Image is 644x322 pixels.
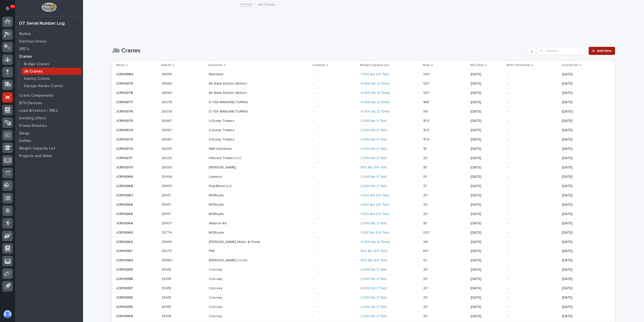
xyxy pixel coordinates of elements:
[209,276,223,281] p: Con-vey
[360,305,387,309] a: 2,000 lbs (1 Ton)
[360,193,389,198] a: 1,000 lbs (1/2 Ton)
[15,30,83,38] a: Radios
[507,258,558,263] p: -
[112,70,615,79] tr: JCR10080JCR10080 2655626556 MaysteelMaysteel -- 1,000 lbs (1/2 Ton) 144''144'' [DATE]-[DATE]
[112,191,615,200] tr: JCR10067JCR10067 2591725917 MORrydeMORryde -- 1,000 lbs (1/2 Ton) 20'20' [DATE]-[DATE]
[112,163,615,172] tr: JCR10070JCR10070 2605026050 [PERSON_NAME][PERSON_NAME] -- 500 lbs (1/4 Ton) 18'18' [DATE]-[DATE]
[313,239,315,244] p: -
[209,183,233,188] p: PolyWood LLC
[471,156,503,160] p: [DATE]
[562,128,607,132] p: [DATE]
[471,128,503,132] p: [DATE]
[360,231,389,235] a: 1,000 lbs (1/2 Ton)
[507,91,558,95] p: -
[240,1,252,7] a: Cranes
[507,137,558,142] p: -
[507,221,558,226] p: -
[313,136,315,142] p: -
[209,211,225,216] p: MORryde
[116,183,134,188] p: JCR10068
[15,38,83,45] a: Danfoss Drives
[507,100,558,104] p: -
[19,154,52,158] p: Projects and Sales
[471,258,503,263] p: [DATE]
[360,156,387,160] a: 2,000 lbs (1 Ton)
[15,114,83,122] a: Decking Lifters
[112,209,615,219] tr: JCR10065JCR10065 2591725917 MORrydeMORryde -- 1,000 lbs (1/2 Ton) 20'20' [DATE]-[DATE]
[423,118,431,123] p: 15.5'
[116,109,134,114] p: JCR10076
[112,284,615,293] tr: JCR10057JCR10057 2541825418 Con-veyCon-vey -- 2,000 lbs (1 Ton) 20'20' [DATE]-[DATE]
[423,304,429,309] p: 20'
[19,60,83,67] a: Bridge Cranes
[423,71,431,77] p: 144''
[507,128,558,132] p: -
[2,3,13,14] button: Notifications
[116,99,134,104] p: JCR10077
[209,248,216,253] p: PWI
[423,127,431,132] p: 15.5'
[116,174,134,179] p: JCR10069
[313,220,315,226] p: -
[15,137,83,145] a: Dollies
[15,152,83,160] a: Projects and Sales
[162,109,173,114] p: 26376
[423,192,429,198] p: 20'
[112,126,615,135] tr: JCR10074JCR10074 2636726367 U-Dump TrailersU-Dump Trailers -- 2,000 lbs (1 Ton) 15.5'15.5' [DATE]...
[562,137,607,142] p: [DATE]
[116,155,133,160] p: JCR10071
[15,45,83,53] a: VRC's
[209,192,225,198] p: MORryde
[162,248,173,253] p: 25273
[116,164,134,170] p: JCR10070
[360,203,389,207] a: 1,000 lbs (1/2 Ton)
[112,246,615,256] tr: JCR10061JCR10061 2527325273 PWIPWI -- 500 lbs (1/4 Ton) 84''84'' [DATE]-[DATE]
[116,295,134,300] p: JCR10056
[471,175,503,179] p: [DATE]
[209,99,249,104] p: D-TEK MANUFACTURING
[313,183,315,188] p: -
[162,90,173,95] p: 26563
[313,127,315,132] p: -
[538,47,586,55] input: Search
[562,91,607,95] p: [DATE]
[423,295,429,300] p: 20'
[313,304,315,309] p: -
[313,90,315,95] p: -
[423,248,430,253] p: 84''
[209,164,237,170] p: [PERSON_NAME]
[19,109,58,113] p: Load Arrestors / SRL's
[562,147,607,151] p: [DATE]
[209,136,235,142] p: U-Dump Trailers
[112,107,615,116] tr: JCR10076JCR10076 2637626376 D-TEK MANUFACTURINGD-TEK MANUFACTURING -- 4,000 lbs (2 Tons) 96''96''...
[116,285,134,291] p: JCR10057
[507,212,558,216] p: -
[423,146,428,151] p: 18'
[313,267,315,272] p: -
[112,200,615,209] tr: JCR10066JCR10066 2591725917 MORrydeMORryde -- 1,000 lbs (1/2 Ton) 20'20' [DATE]-[DATE]
[360,165,387,170] a: 500 lbs (1/4 Ton)
[162,81,173,86] p: 26563
[15,92,83,99] a: Crane Components
[162,239,173,244] p: 25690
[507,165,558,170] p: -
[112,219,615,228] tr: JCR10064JCR10064 2580725807 Alliance RVAlliance RV -- 2,000 lbs (1 Ton) 18'18' [DATE]-[DATE]
[471,268,503,272] p: [DATE]
[162,285,172,291] p: 25418
[313,192,315,198] p: -
[589,47,615,55] a: Add New
[209,285,223,291] p: Con-vey
[360,249,387,253] a: 500 lbs (1/4 Ton)
[162,202,172,207] p: 25917
[360,212,389,216] a: 1,000 lbs (1/2 Ton)
[116,136,134,142] p: JCR10073
[562,110,607,114] p: [DATE]
[112,172,615,182] tr: JCR10069JCR10069 2549625496 LammcoLammco -- 2,000 lbs (1 Ton) 19'19' [DATE]-[DATE]
[562,231,607,235] p: [DATE]
[507,268,558,272] p: -
[15,129,83,137] a: Slings
[162,136,173,142] p: 26367
[19,131,30,136] p: Slings
[360,147,387,151] a: 2,000 lbs (1 Ton)
[209,146,233,151] p: Wait Industries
